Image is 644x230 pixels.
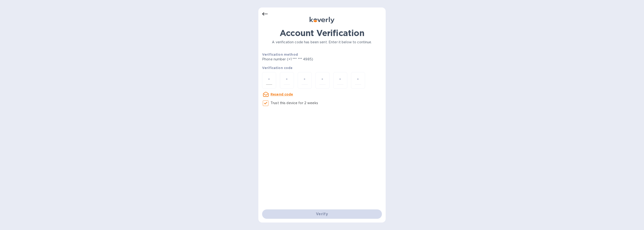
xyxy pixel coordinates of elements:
p: Trust this device for 2 weeks [271,101,318,106]
h1: Account Verification [262,28,382,38]
b: Verification method [262,53,298,56]
p: Phone number (+1 *** *** 4985) [262,57,349,62]
p: A verification code has been sent. Enter it below to continue. [262,40,382,45]
p: Verification code [262,66,382,70]
u: Resend code [271,92,293,96]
